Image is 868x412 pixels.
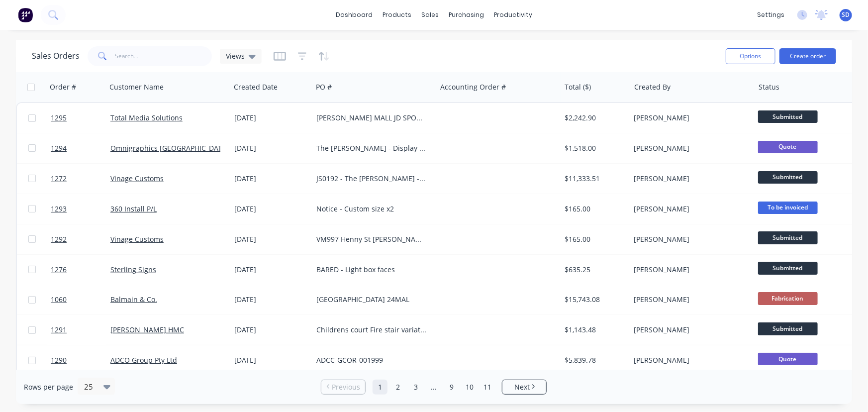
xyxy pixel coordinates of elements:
div: [PERSON_NAME] [634,265,745,275]
a: 1293 [51,194,110,224]
a: Next page [502,382,546,392]
div: Childrens court Fire stair variation 8 [316,325,427,335]
div: Status [759,82,779,92]
a: 1276 [51,255,110,285]
img: Factory [18,7,33,22]
a: 1294 [51,133,110,163]
span: Submitted [758,231,818,244]
span: Previous [332,382,360,392]
a: 1060 [51,285,110,314]
a: dashboard [331,7,378,22]
a: 360 Install P/L [110,204,157,213]
span: 1292 [51,234,67,244]
div: Order # [50,82,76,92]
div: Notice - Custom size x2 [316,204,427,214]
div: settings [752,7,789,22]
a: 1290 [51,345,110,375]
div: $635.25 [565,265,623,275]
div: The [PERSON_NAME] - Display signage [316,143,427,153]
div: purchasing [444,7,489,22]
div: [DATE] [234,204,308,214]
span: SD [842,10,850,19]
a: Page 11 [480,380,495,395]
span: Fabrication [758,292,818,305]
span: Quote [758,353,818,365]
input: Search... [115,46,212,66]
div: products [378,7,416,22]
span: 1293 [51,204,67,214]
span: 1276 [51,265,67,275]
span: 1291 [51,325,67,335]
h1: Sales Orders [32,51,80,61]
button: Options [726,48,775,64]
div: $1,518.00 [565,143,623,153]
span: Views [226,51,245,61]
div: [DATE] [234,174,308,184]
a: ADCO Group Pty Ltd [110,355,177,365]
a: 1272 [51,164,110,194]
div: Total ($) [565,82,591,92]
a: Page 1 is your current page [373,380,387,395]
div: [DATE] [234,143,308,153]
div: [DATE] [234,295,308,305]
a: Page 2 [390,380,405,395]
a: Total Media Solutions [110,113,183,122]
div: [DATE] [234,113,308,123]
a: Page 9 [444,380,459,395]
div: [PERSON_NAME] [634,143,745,153]
div: Created Date [234,82,278,92]
a: Balmain & Co. [110,295,157,304]
span: Submitted [758,262,818,274]
a: Jump forward [426,380,441,395]
a: Page 3 [408,380,423,395]
div: [GEOGRAPHIC_DATA] 24MAL [316,295,427,305]
div: [PERSON_NAME] [634,204,745,214]
a: [PERSON_NAME] HMC [110,325,184,334]
span: Rows per page [24,382,73,392]
a: Omnigraphics [GEOGRAPHIC_DATA] [110,143,228,153]
div: [DATE] [234,234,308,244]
div: $1,143.48 [565,325,623,335]
a: Previous page [321,382,365,392]
div: [PERSON_NAME] [634,113,745,123]
button: Create order [779,48,836,64]
div: $5,839.78 [565,355,623,365]
span: 1272 [51,174,67,184]
div: $165.00 [565,204,623,214]
div: [PERSON_NAME] [634,325,745,335]
div: sales [416,7,444,22]
div: [DATE] [234,325,308,335]
span: 1290 [51,355,67,365]
div: [PERSON_NAME] MALL JD SPORTS [316,113,427,123]
div: [PERSON_NAME] [634,234,745,244]
span: 1060 [51,295,67,305]
div: Customer Name [109,82,164,92]
div: productivity [489,7,537,22]
div: [DATE] [234,265,308,275]
div: VM997 Henny St [PERSON_NAME] [316,234,427,244]
div: BARED - Light box faces [316,265,427,275]
a: Vinage Customs [110,234,164,244]
div: $11,333.51 [565,174,623,184]
span: Next [514,382,530,392]
span: Quote [758,141,818,153]
div: Accounting Order # [440,82,506,92]
div: [PERSON_NAME] [634,174,745,184]
div: JS0192 - The [PERSON_NAME] - FRV [316,174,427,184]
span: 1294 [51,143,67,153]
span: Submitted [758,171,818,184]
div: Created By [634,82,671,92]
div: [DATE] [234,355,308,365]
a: 1292 [51,224,110,254]
div: [PERSON_NAME] [634,355,745,365]
span: 1295 [51,113,67,123]
ul: Pagination [317,380,551,395]
a: Vinage Customs [110,174,164,183]
div: ADCC-GCOR-001999 [316,355,427,365]
a: Page 10 [462,380,477,395]
div: $165.00 [565,234,623,244]
div: $15,743.08 [565,295,623,305]
span: To be invoiced [758,202,818,214]
span: Submitted [758,322,818,335]
a: 1291 [51,315,110,345]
